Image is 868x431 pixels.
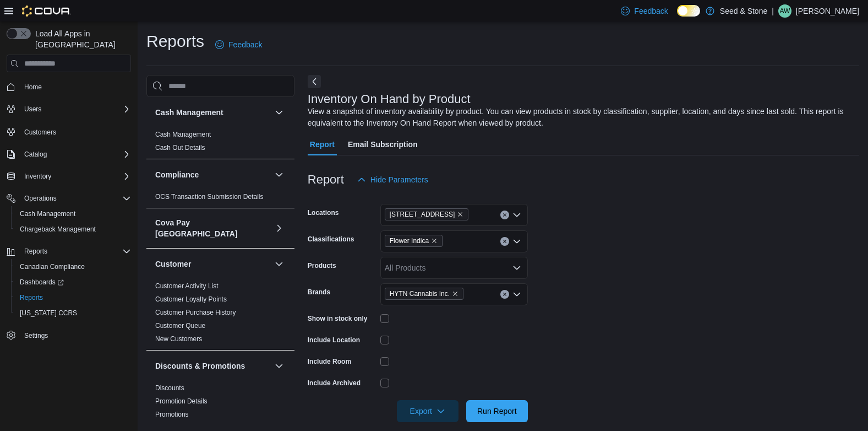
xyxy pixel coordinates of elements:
span: Reports [20,245,131,258]
a: Customers [20,126,61,139]
span: Report [310,133,335,155]
input: Dark Mode [677,5,700,17]
span: Cash Out Details [155,143,205,152]
button: Reports [20,245,52,258]
button: Hide Parameters [353,169,433,191]
button: Settings [2,327,135,343]
div: Discounts & Promotions [146,381,294,425]
a: Discounts [155,384,184,392]
span: Feedback [634,6,668,17]
span: Inventory [20,170,131,183]
span: [US_STATE] CCRS [20,309,77,317]
label: Include Room [308,357,351,366]
button: Cova Pay [GEOGRAPHIC_DATA] [272,222,286,235]
span: Customer Loyalty Points [155,295,227,304]
span: Customer Purchase History [155,308,236,317]
span: Canadian Compliance [20,262,85,271]
button: [US_STATE] CCRS [11,305,135,321]
span: Discounts [155,384,184,392]
span: Reports [20,293,43,302]
h3: Customer [155,258,191,270]
button: Compliance [155,169,270,180]
span: Home [20,80,131,94]
a: Cash Management [15,207,80,220]
button: Run Report [466,400,528,422]
button: Customer [272,257,286,271]
button: Remove HYTN Cannabis Inc. from selection in this group [452,290,458,297]
span: HYTN Cannabis Inc. [385,288,463,300]
button: Remove Flower Indica from selection in this group [431,238,438,244]
button: Clear input [500,211,509,219]
button: Chargeback Management [11,222,135,237]
span: Inventory [24,172,51,181]
span: Flower Indica [385,235,443,247]
span: Users [20,103,131,116]
a: Chargeback Management [15,223,100,236]
label: Brands [308,288,330,297]
button: Catalog [20,148,51,161]
a: Settings [20,329,52,342]
button: Users [20,103,46,116]
button: Operations [2,191,135,206]
label: Include Archived [308,379,361,387]
span: Customers [20,125,131,138]
span: Cash Management [155,130,211,139]
a: Home [20,80,46,94]
h3: Cova Pay [GEOGRAPHIC_DATA] [155,217,270,239]
label: Products [308,261,336,270]
span: Reports [24,247,47,256]
h3: Report [308,173,344,186]
span: Feedback [228,39,262,50]
button: Cash Management [11,206,135,222]
h3: Discounts & Promotions [155,360,245,371]
button: Next [308,75,321,88]
a: Customer Activity List [155,282,219,290]
span: Settings [24,331,48,340]
p: Seed & Stone [720,4,767,18]
span: Operations [24,194,57,203]
span: Home [24,83,42,91]
span: Catalog [24,150,47,159]
h3: Inventory On Hand by Product [308,93,471,106]
button: Reports [11,290,135,305]
span: AW [779,4,790,18]
label: Locations [308,208,339,217]
button: Clear input [500,237,509,246]
a: Reports [15,291,47,304]
button: Open list of options [512,237,521,246]
span: Promotions [155,410,189,419]
button: Remove 512 Young Drive (Coquitlam) from selection in this group [457,211,463,218]
span: Chargeback Management [20,225,96,234]
label: Include Location [308,336,360,344]
p: | [772,4,774,18]
h1: Reports [146,30,204,52]
span: 512 Young Drive (Coquitlam) [385,208,469,220]
div: Compliance [146,190,294,208]
label: Classifications [308,235,354,244]
h3: Compliance [155,169,199,180]
button: Discounts & Promotions [155,360,270,371]
label: Show in stock only [308,314,368,323]
span: Canadian Compliance [15,260,131,273]
span: Customers [24,128,56,137]
div: Cash Management [146,128,294,159]
button: Clear input [500,290,509,299]
span: Email Subscription [348,133,418,155]
button: Open list of options [512,290,521,299]
button: Operations [20,192,61,205]
button: Reports [2,244,135,259]
a: Customer Queue [155,322,205,330]
a: Customer Purchase History [155,309,236,316]
div: Alex Wang [778,4,791,18]
button: Open list of options [512,263,521,272]
button: Inventory [2,169,135,184]
span: HYTN Cannabis Inc. [390,288,450,299]
span: Hide Parameters [370,174,428,185]
nav: Complex example [7,74,131,372]
a: Customer Loyalty Points [155,295,227,303]
a: Promotion Details [155,397,208,405]
span: Cash Management [15,207,131,220]
span: Chargeback Management [15,223,131,236]
a: Promotions [155,411,189,418]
